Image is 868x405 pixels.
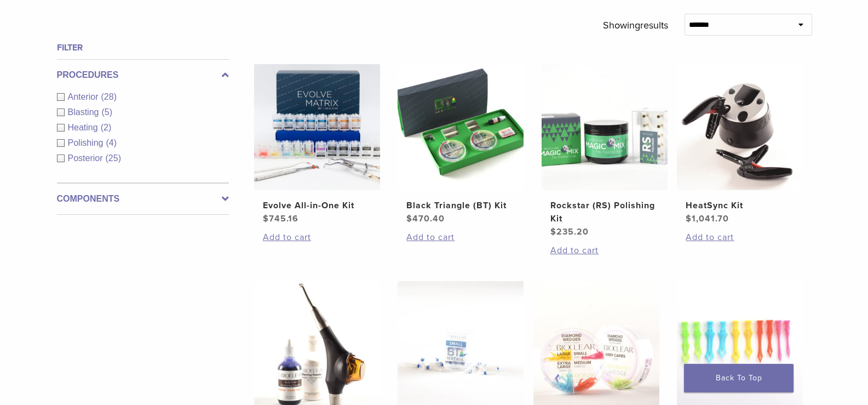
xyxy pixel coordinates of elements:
[57,41,229,54] h4: Filter
[68,138,106,147] span: Polishing
[406,213,445,224] bdi: 470.40
[263,213,298,224] bdi: 745.16
[254,64,381,225] a: Evolve All-in-One KitEvolve All-in-One Kit $745.16
[57,192,229,206] label: Components
[677,64,803,190] img: HeatSync Kit
[254,64,380,190] img: Evolve All-in-One Kit
[68,107,102,117] span: Blasting
[676,64,804,225] a: HeatSync KitHeatSync Kit $1,041.70
[541,64,669,238] a: Rockstar (RS) Polishing KitRockstar (RS) Polishing Kit $235.20
[550,244,659,257] a: Add to cart: “Rockstar (RS) Polishing Kit”
[106,153,121,163] span: (25)
[406,199,515,212] h2: Black Triangle (BT) Kit
[686,213,692,224] span: $
[603,14,668,37] p: Showing results
[263,199,371,212] h2: Evolve All-in-One Kit
[550,226,589,237] bdi: 235.20
[68,92,101,101] span: Anterior
[68,153,106,163] span: Posterior
[101,107,112,117] span: (5)
[57,69,229,82] label: Procedures
[263,231,371,244] a: Add to cart: “Evolve All-in-One Kit”
[406,231,515,244] a: Add to cart: “Black Triangle (BT) Kit”
[101,123,112,132] span: (2)
[684,364,794,392] a: Back To Top
[263,213,269,224] span: $
[398,64,524,190] img: Black Triangle (BT) Kit
[406,213,412,224] span: $
[101,92,117,101] span: (28)
[68,123,101,132] span: Heating
[550,199,659,225] h2: Rockstar (RS) Polishing Kit
[542,64,668,190] img: Rockstar (RS) Polishing Kit
[397,64,525,225] a: Black Triangle (BT) KitBlack Triangle (BT) Kit $470.40
[686,231,794,244] a: Add to cart: “HeatSync Kit”
[106,138,117,147] span: (4)
[686,199,794,212] h2: HeatSync Kit
[686,213,729,224] bdi: 1,041.70
[550,226,556,237] span: $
